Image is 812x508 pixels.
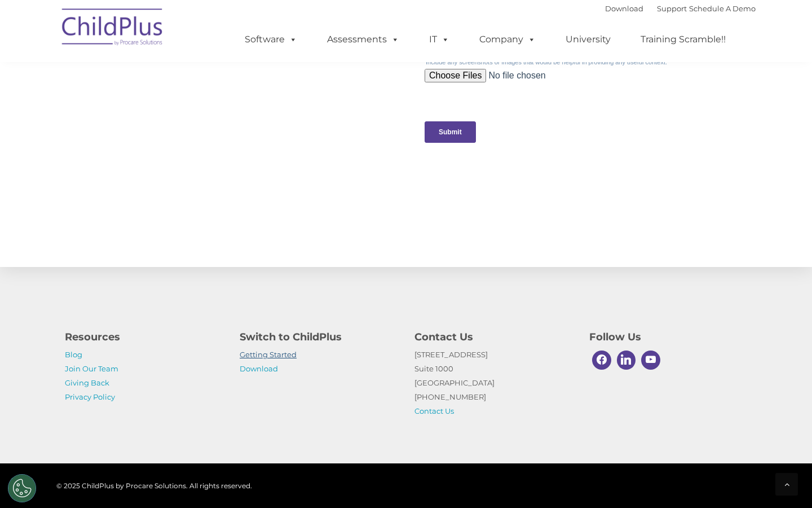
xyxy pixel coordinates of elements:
a: Schedule A Demo [689,4,756,13]
a: Getting Started [240,350,297,359]
font: | [605,4,756,13]
a: Giving Back [65,378,109,387]
h4: Follow Us [589,329,747,345]
a: Linkedin [614,348,639,373]
a: Training Scramble!! [629,28,737,51]
a: Join Our Team [65,364,118,373]
a: Contact Us [414,406,454,415]
a: Software [233,28,308,51]
a: Blog [65,350,82,359]
a: Facebook [589,348,614,373]
a: Youtube [638,348,663,373]
a: Assessments [316,28,411,51]
span: Phone number [157,121,205,129]
img: ChildPlus by Procare Solutions [56,1,169,57]
p: [STREET_ADDRESS] Suite 1000 [GEOGRAPHIC_DATA] [PHONE_NUMBER] [414,348,572,418]
a: Download [240,364,278,373]
a: University [554,28,622,51]
h4: Resources [65,329,223,345]
h4: Switch to ChildPlus [240,329,398,345]
a: Download [605,4,643,13]
span: Last name [157,75,191,83]
a: Company [468,28,547,51]
a: Privacy Policy [65,392,115,401]
span: © 2025 ChildPlus by Procare Solutions. All rights reserved. [56,481,252,490]
button: Cookies Settings [8,474,36,502]
a: Support [657,4,687,13]
h4: Contact Us [414,329,572,345]
a: IT [418,28,461,51]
